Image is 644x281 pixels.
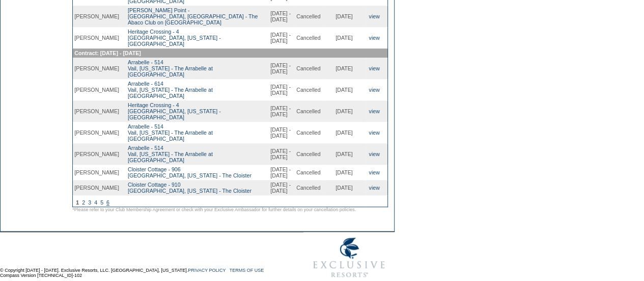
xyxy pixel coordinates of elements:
[128,7,258,25] a: [PERSON_NAME] Point -[GEOGRAPHIC_DATA], [GEOGRAPHIC_DATA] - The Abaco Club on [GEOGRAPHIC_DATA]
[73,180,121,195] td: [PERSON_NAME]
[106,199,109,206] a: 6
[128,81,213,99] a: Arrabelle - 614Vail, [US_STATE] - The Arrabelle at [GEOGRAPHIC_DATA]
[128,166,251,178] a: Cloister Cottage - 906[GEOGRAPHIC_DATA], [US_STATE] - The Cloister
[369,151,379,157] a: view
[100,199,103,206] a: 5
[322,165,366,180] td: [DATE]
[322,180,366,195] td: [DATE]
[73,79,121,100] td: [PERSON_NAME]
[269,122,294,143] td: [DATE] - [DATE]
[294,143,322,165] td: Cancelled
[72,207,356,212] span: *Please refer to your Club Membership Agreement or check with your Exclusive Ambassador for furth...
[74,50,141,56] span: Contract: [DATE] - [DATE]
[76,199,79,206] span: 1
[188,268,226,273] a: PRIVACY POLICY
[269,180,294,195] td: [DATE] - [DATE]
[269,27,294,48] td: [DATE] - [DATE]
[73,6,121,27] td: [PERSON_NAME]
[294,165,322,180] td: Cancelled
[294,180,322,195] td: Cancelled
[369,130,379,136] a: view
[294,6,322,27] td: Cancelled
[322,58,366,79] td: [DATE]
[128,145,213,163] a: Arrabelle - 514Vail, [US_STATE] - The Arrabelle at [GEOGRAPHIC_DATA]
[369,108,379,114] a: view
[73,143,121,165] td: [PERSON_NAME]
[322,122,366,143] td: [DATE]
[369,185,379,191] a: view
[269,58,294,79] td: [DATE] - [DATE]
[94,199,97,206] a: 4
[73,165,121,180] td: [PERSON_NAME]
[294,27,322,48] td: Cancelled
[73,27,121,48] td: [PERSON_NAME]
[322,27,366,48] td: [DATE]
[322,143,366,165] td: [DATE]
[369,65,379,71] a: view
[128,123,213,142] a: Arrabelle - 514Vail, [US_STATE] - The Arrabelle at [GEOGRAPHIC_DATA]
[369,13,379,19] a: view
[128,102,221,120] a: Heritage Crossing - 4[GEOGRAPHIC_DATA], [US_STATE] - [GEOGRAPHIC_DATA]
[73,122,121,143] td: [PERSON_NAME]
[322,79,366,100] td: [DATE]
[369,169,379,175] a: view
[294,58,322,79] td: Cancelled
[269,100,294,122] td: [DATE] - [DATE]
[369,35,379,41] a: view
[294,122,322,143] td: Cancelled
[128,29,221,47] a: Heritage Crossing - 4[GEOGRAPHIC_DATA], [US_STATE] - [GEOGRAPHIC_DATA]
[294,79,322,100] td: Cancelled
[88,199,91,206] a: 3
[369,87,379,93] a: view
[269,6,294,27] td: [DATE] - [DATE]
[322,100,366,122] td: [DATE]
[73,58,121,79] td: [PERSON_NAME]
[128,59,213,78] a: Arrabelle - 514Vail, [US_STATE] - The Arrabelle at [GEOGRAPHIC_DATA]
[230,268,264,273] a: TERMS OF USE
[322,6,366,27] td: [DATE]
[82,199,85,206] a: 2
[269,143,294,165] td: [DATE] - [DATE]
[269,165,294,180] td: [DATE] - [DATE]
[128,182,251,194] a: Cloister Cottage - 910[GEOGRAPHIC_DATA], [US_STATE] - The Cloister
[269,79,294,100] td: [DATE] - [DATE]
[73,100,121,122] td: [PERSON_NAME]
[294,100,322,122] td: Cancelled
